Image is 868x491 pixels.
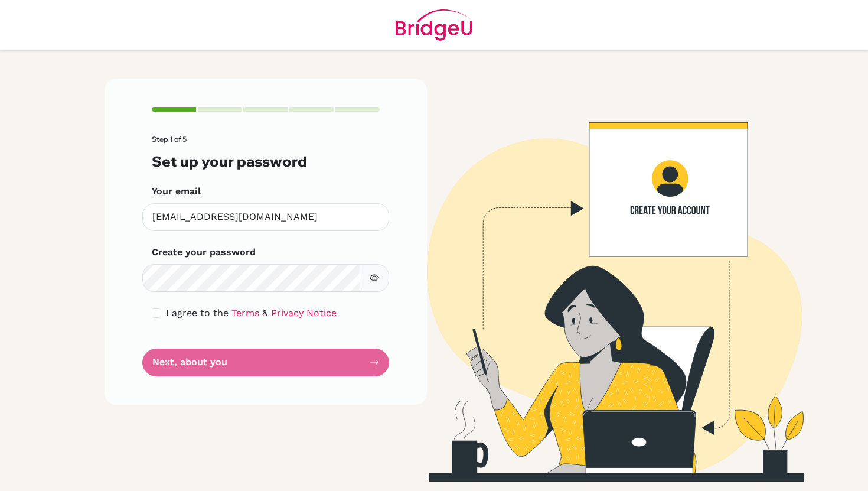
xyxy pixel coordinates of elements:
a: Terms [231,307,259,318]
label: Your email [152,184,201,199]
span: & [262,307,268,318]
a: Privacy Notice [271,307,337,318]
label: Create your password [152,245,256,259]
span: Step 1 of 5 [152,135,187,144]
span: I agree to the [166,307,229,318]
h3: Set up your password [152,153,380,170]
input: Insert your email* [142,203,389,231]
